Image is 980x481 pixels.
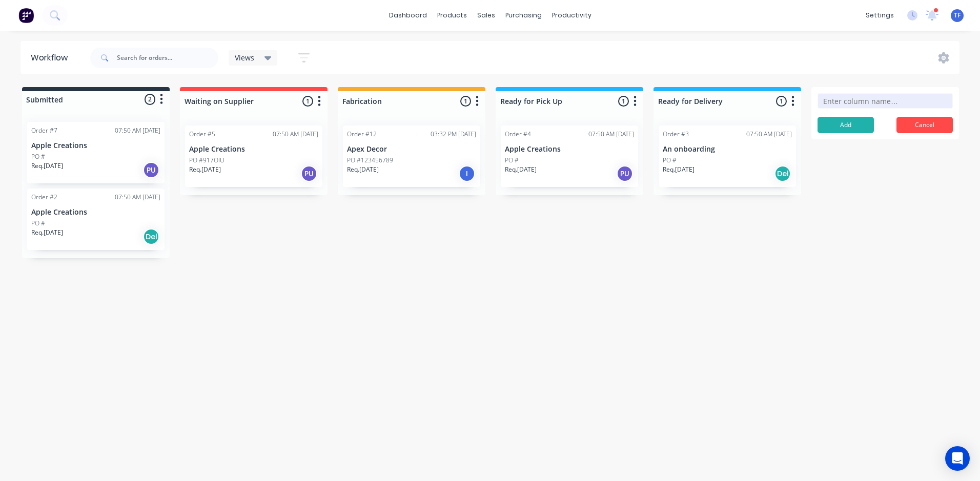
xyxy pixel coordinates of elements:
[31,219,45,228] p: PO #
[501,126,638,187] div: Order #407:50 AM [DATE]Apple CreationsPO #Req.[DATE]PU
[746,130,792,139] div: 07:50 AM [DATE]
[31,52,73,64] div: Workflow
[431,130,476,139] div: 03:32 PM [DATE]
[505,165,537,174] p: Req. [DATE]
[384,8,432,23] a: dashboard
[818,117,874,133] button: Add
[505,130,531,139] div: Order #4
[189,145,318,154] p: Apple Creations
[185,126,322,187] div: Order #507:50 AM [DATE]Apple CreationsPO #917OIUReq.[DATE]PU
[31,208,160,217] p: Apple Creations
[663,156,677,165] p: PO #
[861,8,899,23] div: settings
[663,165,695,174] p: Req. [DATE]
[18,8,34,23] img: Factory
[347,156,393,165] p: PO #123456789
[459,165,475,182] div: I
[189,156,224,165] p: PO #917OIU
[954,11,961,20] span: TF
[663,145,792,154] p: An onboarding
[31,141,160,150] p: Apple Creations
[143,228,159,245] div: Del
[189,130,215,139] div: Order #5
[945,446,970,471] div: Open Intercom Messenger
[31,193,57,202] div: Order #2
[774,165,791,182] div: Del
[115,126,160,135] div: 07:50 AM [DATE]
[896,117,953,133] button: Cancel
[189,165,221,174] p: Req. [DATE]
[117,48,218,68] input: Search for orders...
[347,145,476,154] p: Apex Decor
[472,8,500,23] div: sales
[663,130,689,139] div: Order #3
[273,130,318,139] div: 07:50 AM [DATE]
[343,126,480,187] div: Order #1203:32 PM [DATE]Apex DecorPO #123456789Req.[DATE]I
[31,161,63,171] p: Req. [DATE]
[301,165,317,182] div: PU
[31,152,45,161] p: PO #
[617,165,633,182] div: PU
[588,130,634,139] div: 07:50 AM [DATE]
[115,193,160,202] div: 07:50 AM [DATE]
[432,8,472,23] div: products
[347,130,377,139] div: Order #12
[31,228,63,237] p: Req. [DATE]
[659,126,796,187] div: Order #307:50 AM [DATE]An onboardingPO #Req.[DATE]Del
[500,8,547,23] div: purchasing
[547,8,597,23] div: productivity
[31,126,57,135] div: Order #7
[235,52,254,63] span: Views
[347,165,379,174] p: Req. [DATE]
[27,122,165,183] div: Order #707:50 AM [DATE]Apple CreationsPO #Req.[DATE]PU
[27,189,165,250] div: Order #207:50 AM [DATE]Apple CreationsPO #Req.[DATE]Del
[505,156,519,165] p: PO #
[143,162,159,178] div: PU
[818,93,953,109] input: Enter column name…
[505,145,634,154] p: Apple Creations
